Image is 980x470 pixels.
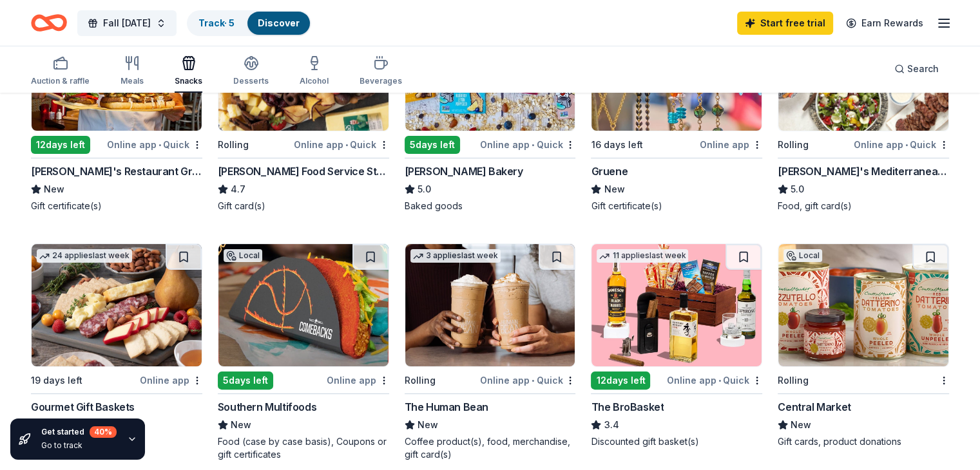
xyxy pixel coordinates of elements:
img: Image for The Human Bean [405,244,575,366]
div: Food (case by case basis), Coupons or gift certificates [218,435,389,461]
a: Image for Gruene1 applylast weekLocal16 days leftOnline appGrueneNewGift certificate(s) [591,8,762,212]
div: Online app [327,372,389,388]
div: 16 days left [591,137,642,153]
div: 40 % [90,426,117,438]
a: Image for The Human Bean3 applieslast weekRollingOnline app•QuickThe Human BeanNewCoffee product(... [405,243,576,461]
div: Online app [700,136,762,153]
div: 12 days left [31,136,90,154]
div: 19 days left [31,373,82,388]
div: Online app [140,372,202,388]
span: Fall [DATE] [103,15,151,31]
span: • [718,375,721,386]
a: Discover [258,17,300,28]
span: Search [907,61,939,77]
div: Discounted gift basket(s) [591,435,762,448]
a: Image for Gourmet Gift Baskets24 applieslast week19 days leftOnline appGourmet Gift Baskets4.4Gif... [31,243,202,448]
a: Image for Bobo's Bakery13 applieslast week5days leftOnline app•Quick[PERSON_NAME] Bakery5.0Baked ... [405,8,576,212]
a: Track· 5 [198,17,235,28]
div: 24 applies last week [37,249,132,263]
div: Online app Quick [294,136,389,153]
div: Rolling [405,373,436,388]
div: Gourmet Gift Baskets [31,399,135,415]
div: The Human Bean [405,399,488,415]
a: Image for Southern MultifoodsLocal5days leftOnline appSouthern MultifoodsNewFood (case by case ba... [218,243,389,461]
div: Gift card(s) [218,200,389,212]
div: Rolling [218,137,249,153]
img: Image for Southern Multifoods [218,244,389,366]
div: Rolling [778,137,809,153]
span: New [231,417,251,433]
div: Auction & raffle [31,76,90,86]
div: Gift certificate(s) [591,200,762,212]
span: 4.7 [231,182,245,197]
div: Online app Quick [854,136,949,153]
button: Fall [DATE] [77,10,177,36]
span: New [418,417,438,433]
img: Image for Gourmet Gift Baskets [32,244,202,366]
span: • [532,375,534,386]
span: 3.4 [604,417,619,433]
a: Start free trial [737,12,833,35]
div: Online app Quick [107,136,202,153]
button: Snacks [175,50,202,93]
div: Meals [120,76,144,86]
div: 5 days left [218,371,273,390]
div: [PERSON_NAME]'s Restaurant Group [31,164,202,179]
div: Online app Quick [480,136,575,153]
span: • [532,140,534,150]
img: Image for The BroBasket [591,244,762,366]
div: Rolling [778,373,809,388]
span: 5.0 [791,182,804,197]
div: Online app Quick [480,372,575,388]
a: Image for Taziki's Mediterranean Cafe1 applylast weekRollingOnline app•Quick[PERSON_NAME]'s Medit... [778,8,949,212]
button: Auction & raffle [31,50,90,93]
div: [PERSON_NAME] Food Service Store [218,164,389,179]
button: Alcohol [300,50,329,93]
div: 5 days left [405,136,460,154]
div: The BroBasket [591,399,664,415]
div: Gruene [591,164,628,179]
div: Gift certificate(s) [31,200,202,212]
div: Desserts [233,76,269,86]
span: • [345,140,348,150]
button: Search [884,56,949,82]
div: Local [224,249,262,262]
div: Baked goods [405,200,576,212]
button: Meals [120,50,144,93]
div: [PERSON_NAME] Bakery [405,164,523,179]
div: Beverages [360,76,402,86]
span: New [791,417,811,433]
span: New [604,182,624,197]
a: Image for Kenny's Restaurant Group1 applylast weekLocal12days leftOnline app•Quick[PERSON_NAME]'s... [31,8,202,212]
button: Desserts [233,50,269,93]
div: Food, gift card(s) [778,200,949,212]
div: Go to track [41,440,117,451]
span: • [159,140,161,150]
span: • [905,140,908,150]
div: Alcohol [300,76,329,86]
div: Local [783,249,822,262]
span: New [44,182,64,197]
div: Get started [41,426,117,438]
img: Image for Central Market [778,244,948,366]
a: Home [31,8,67,38]
div: 12 days left [591,371,650,390]
div: [PERSON_NAME]'s Mediterranean Cafe [778,164,949,179]
div: 3 applies last week [410,249,501,263]
a: Image for Gordon Food Service Store5 applieslast weekRollingOnline app•Quick[PERSON_NAME] Food Se... [218,8,389,212]
div: Gift cards, product donations [778,435,949,448]
div: 11 applies last week [597,249,688,263]
a: Image for The BroBasket11 applieslast week12days leftOnline app•QuickThe BroBasket3.4Discounted g... [591,243,762,448]
a: Image for Central MarketLocalRollingCentral MarketNewGift cards, product donations [778,243,949,448]
button: Track· 5Discover [187,10,311,36]
span: 5.0 [418,182,431,197]
div: Southern Multifoods [218,399,316,415]
div: Coffee product(s), food, merchandise, gift card(s) [405,435,576,461]
div: Central Market [778,399,850,415]
div: Snacks [175,76,202,86]
a: Earn Rewards [838,12,931,35]
button: Beverages [360,50,402,93]
div: Online app Quick [667,372,762,388]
